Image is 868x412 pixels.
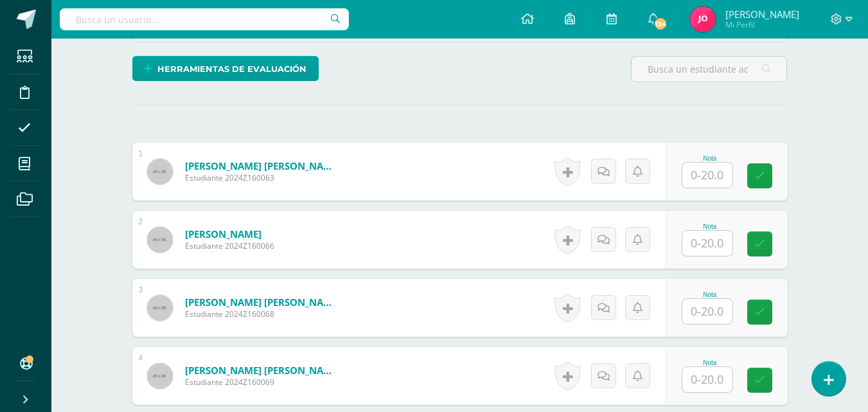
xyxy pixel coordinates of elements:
a: [PERSON_NAME] [PERSON_NAME] [185,159,339,172]
a: [PERSON_NAME] [PERSON_NAME] [185,364,339,377]
span: Estudiante 2024Z160066 [185,240,274,251]
input: Busca un estudiante aquí... [632,57,786,82]
img: 45x45 [147,363,173,389]
span: Estudiante 2024Z160069 [185,377,339,388]
div: Nota [682,155,738,162]
div: Nota [682,223,738,230]
input: Busca un usuario... [60,8,349,30]
div: Nota [682,359,738,366]
span: Herramientas de evaluación [157,57,306,81]
input: 0-20.0 [682,163,732,188]
input: 0-20.0 [682,367,732,392]
img: 45x45 [147,159,173,184]
span: Mi Perfil [725,19,799,30]
a: [PERSON_NAME] [185,228,274,240]
a: [PERSON_NAME] [PERSON_NAME] [185,296,339,309]
span: [PERSON_NAME] [725,8,799,21]
img: 45x45 [147,227,173,253]
img: ad1590f16ebdd79f1976c8f1bd04be26.png [690,6,716,32]
span: Estudiante 2024Z160063 [185,172,339,183]
span: 134 [653,17,668,31]
img: 45x45 [147,295,173,321]
input: 0-20.0 [682,231,732,256]
a: Herramientas de evaluación [132,56,319,81]
span: Estudiante 2024Z160068 [185,309,339,319]
div: Nota [682,291,738,298]
input: 0-20.0 [682,299,732,324]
